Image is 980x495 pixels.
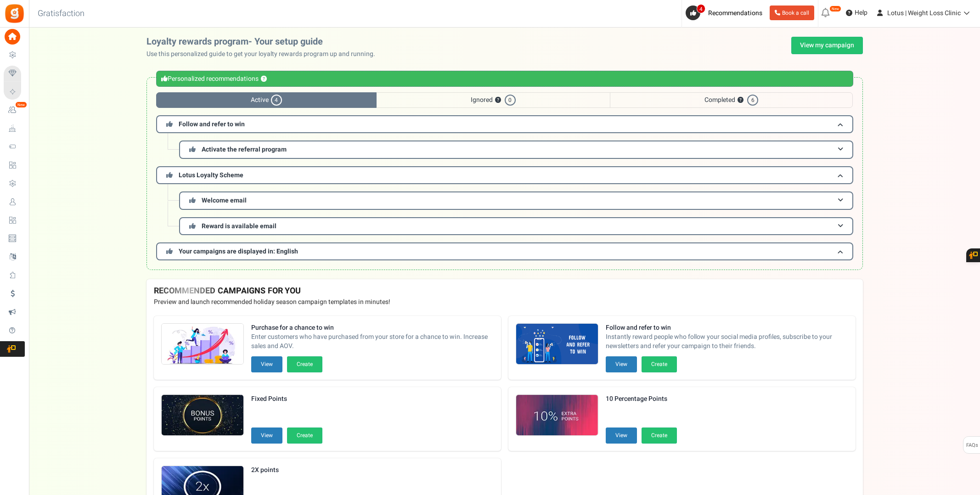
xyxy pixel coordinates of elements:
[28,5,95,23] h3: Gratisfaction
[15,101,27,108] em: New
[829,6,841,12] em: New
[770,6,814,20] a: Book a call
[516,395,598,436] img: Recommended Campaigns
[287,356,322,372] button: Create
[4,102,25,118] a: New
[610,92,853,108] span: Completed
[4,3,25,24] img: Gratisfaction
[154,287,856,296] h4: RECOMMENDED CAMPAIGNS FOR YOU
[202,196,247,205] span: Welcome email
[606,427,637,444] button: View
[642,356,677,372] button: Create
[708,8,762,18] span: Recommendations
[251,323,494,332] strong: Purchase for a chance to win
[146,37,383,47] h2: Loyalty rewards program- Your setup guide
[179,247,298,256] span: Your campaigns are displayed in: English
[156,92,377,108] span: Active
[154,298,856,307] p: Preview and launch recommended holiday season campaign templates in minutes!
[516,324,598,365] img: Recommended Campaigns
[966,437,978,454] span: FAQs
[251,332,494,351] span: Enter customers who have purchased from your store for a chance to win. Increase sales and AOV.
[156,71,853,87] div: Personalized recommendations
[377,92,610,108] span: Ignored
[495,97,501,103] button: ?
[738,97,743,103] button: ?
[842,6,871,20] a: Help
[251,394,322,404] strong: Fixed Points
[686,6,766,20] a: 4 Recommendations
[606,394,677,404] strong: 10 Percentage Points
[606,356,637,372] button: View
[162,395,243,436] img: Recommended Campaigns
[261,76,267,82] button: ?
[606,332,848,351] span: Instantly reward people who follow your social media profiles, subscribe to your newsletters and ...
[852,8,867,17] span: Help
[251,427,282,444] button: View
[505,95,516,106] span: 0
[146,50,383,59] p: Use this personalized guide to get your loyalty rewards program up and running.
[251,466,322,475] strong: 2X points
[251,356,282,372] button: View
[697,4,705,13] span: 4
[887,8,961,18] span: Lotus | Weight Loss Clinic
[202,145,287,154] span: Activate the referral program
[287,427,322,444] button: Create
[791,37,863,54] a: View my campaign
[202,221,276,231] span: Reward is available email
[271,95,282,106] span: 4
[162,324,243,365] img: Recommended Campaigns
[606,323,848,332] strong: Follow and refer to win
[747,95,758,106] span: 6
[179,170,243,180] span: Lotus Loyalty Scheme
[179,119,245,129] span: Follow and refer to win
[642,427,677,444] button: Create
